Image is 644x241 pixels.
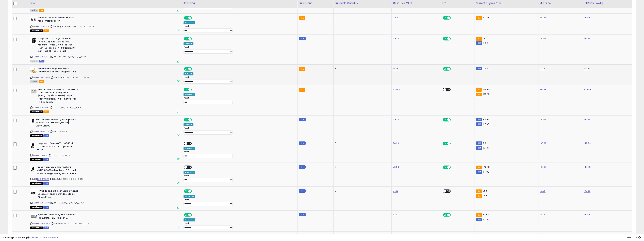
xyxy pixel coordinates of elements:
[476,146,482,150] small: FBM
[184,198,295,206] div: Preset:
[30,9,38,12] span: All listings currently available for purchase on Amazon
[584,165,591,169] a: 149.99
[483,170,489,173] span: 117.99
[30,189,179,208] div: ASIN:
[584,142,591,145] a: 149.99
[443,214,447,216] span: ON
[483,118,489,121] span: 97.95
[483,189,488,192] span: 98.5
[184,147,195,150] div: Amazon AI
[43,134,49,137] span: FBM
[483,142,486,145] span: 119
[299,67,305,71] small: FBA
[43,29,49,32] span: FBA
[476,213,482,217] small: FBA
[37,142,78,152] b: Nespresso Essenza XN110840 Mini Coffee Machine by Krups, Piano Black
[30,60,38,62] span: All listings currently available for purchase on Amazon
[335,37,389,40] div: 2
[335,189,389,192] div: 0
[476,67,482,70] small: FBM
[191,190,196,192] span: OFF
[443,37,447,40] span: ON
[393,1,439,5] div: Cost (Exc. VAT)
[184,195,195,198] div: Win BuyBox
[30,37,37,44] img: 41gvuiHF6EL._SL40_.jpg
[49,154,70,157] span: | SKU: GV-FEGE-ZR2R
[393,67,399,70] a: 14.35
[38,88,79,104] b: Brother MFC-J4540DW XL Wireless Colour Inkjet Printer | 4-in-1 (Print/Copy/Scan/Fax) | High Paper...
[37,154,48,157] a: B01N6RT3HI
[50,201,84,204] span: | SKU: AMAZON_51_106.6_4__7024
[50,106,81,109] span: | SKU: AO_149_224.98_3__6819
[443,166,447,169] span: ON
[37,55,50,58] a: B00G5YOVZA
[191,37,196,40] span: OFF
[184,127,295,135] div: Preset:
[30,29,43,32] span: All listings that are currently out of stock and unavailable for purchase on Amazon
[450,214,456,216] span: OFF
[540,118,546,121] a: 99.99
[30,213,179,229] div: ASIN:
[29,236,43,239] a: Terms of Use
[37,106,49,109] a: B09B7PWKX4
[483,218,489,221] span: 46.25
[37,130,49,133] a: B01MG4VZCT
[584,67,590,70] a: 39.99
[38,189,79,200] b: HP CF400X 201X High Yield Original LaserJet Toner Cartridge, Black, Single Pack
[184,1,296,5] div: Repricing
[30,166,36,172] img: 31hHUFFExxS._SL40_.jpg
[184,123,193,126] div: Follow BB
[540,189,546,193] a: 79.99
[442,1,473,5] div: EFN
[540,165,547,169] a: 108.99
[483,16,489,19] span: 37.39
[476,16,482,20] small: FBA
[584,118,590,121] a: 109.95
[184,218,195,221] div: Win BuyBox
[476,194,482,198] small: FBA
[50,178,84,180] span: | SKU: Sotel_81.39_139_20__6863
[584,88,591,91] a: 229.99
[483,88,490,91] span: 218.99
[36,118,77,128] b: Nespresso Inissia Original Espresso Machine by [PERSON_NAME], Black, EN80B
[184,76,295,84] div: Preset:
[476,166,482,169] small: FBA
[483,213,489,216] span: 47.94
[299,16,305,20] small: FBA
[43,110,49,113] span: FBA
[50,55,86,58] span: | SKU: Coffeefriend_68_119_5__6674
[30,182,43,185] span: All listings that are currently out of stock and unavailable for purchase on Amazon
[38,37,79,54] b: Nespresso DeLonghi EN 80.B - Inissia Capsule Coffee Pod Machine - Auto Brew Stop, fast Heat-up, a...
[184,42,193,45] div: Follow BB
[335,16,389,19] div: 0
[184,171,195,174] div: Amazon AI
[540,213,546,216] a: 39.95
[38,67,79,74] b: Parmigiano Reggiano D O P Parmesan Cheese - Original - 1kg
[443,17,447,19] span: ON
[483,194,488,197] span: 98.5
[393,213,398,216] a: 12.37
[30,158,43,161] span: All listings that are currently out of stock and unavailable for purchase on Amazon
[450,37,456,40] span: OFF
[393,16,399,19] a: 24.00
[184,21,195,24] div: Amazon AI
[184,46,295,54] div: Preset:
[184,190,188,192] span: ON
[30,88,179,113] div: ASIN:
[335,213,389,216] div: 0
[51,76,89,79] span: | SKU: Adimaria_17.34_30.25_20__6764
[450,142,456,145] span: OFF
[443,118,447,121] span: ON
[184,88,188,91] span: ON
[30,16,37,23] img: 410nG0et-nL._SL40_.jpg
[540,1,581,5] div: Min Price
[483,92,490,96] span: 218.99
[483,67,489,70] span: 29.99
[184,17,188,19] span: ON
[191,67,196,70] span: OFF
[187,142,192,145] span: OFF
[335,67,389,70] div: 4
[393,118,399,121] a: 59.70
[30,16,179,32] div: ASIN:
[476,93,482,96] small: FBA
